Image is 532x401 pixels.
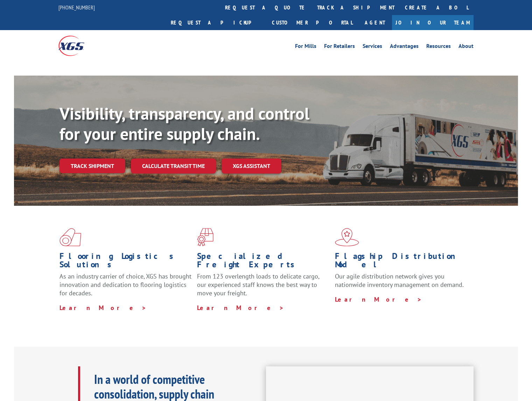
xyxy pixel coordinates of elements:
[458,43,474,51] a: About
[295,43,316,51] a: For Mills
[59,228,81,246] img: xgs-icon-total-supply-chain-intelligence-red
[59,103,309,145] b: Visibility, transparency, and control for your entire supply chain.
[59,272,191,297] span: As an industry carrier of choice, XGS has brought innovation and dedication to flooring logistics...
[335,295,422,303] a: Learn More >
[131,159,216,174] a: Calculate transit time
[390,43,419,51] a: Advantages
[59,304,147,312] a: Learn More >
[222,159,281,174] a: XGS ASSISTANT
[166,15,267,30] a: Request a pickup
[363,43,382,51] a: Services
[59,252,192,272] h1: Flooring Logistics Solutions
[335,272,464,289] span: Our agile distribution network gives you nationwide inventory management on demand.
[197,228,213,246] img: xgs-icon-focused-on-flooring-red
[392,15,474,30] a: Join Our Team
[267,15,358,30] a: Customer Portal
[197,304,284,312] a: Learn More >
[426,43,451,51] a: Resources
[335,252,467,272] h1: Flagship Distribution Model
[335,228,359,246] img: xgs-icon-flagship-distribution-model-red
[324,43,355,51] a: For Retailers
[58,4,95,11] a: [PHONE_NUMBER]
[197,272,329,303] p: From 123 overlength loads to delicate cargo, our experienced staff knows the best way to move you...
[59,159,125,173] a: Track shipment
[197,252,329,272] h1: Specialized Freight Experts
[358,15,392,30] a: Agent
